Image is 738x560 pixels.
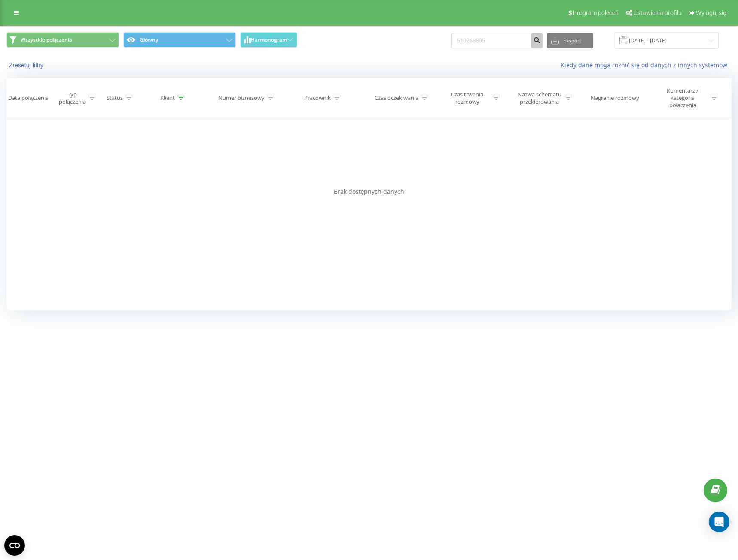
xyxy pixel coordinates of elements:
button: Główny [123,32,236,48]
div: Status [107,94,123,102]
div: Klient [160,94,175,102]
button: Open CMP widget [4,535,25,556]
div: Numer biznesowy [218,94,265,102]
span: Wszystkie połączenia [21,36,72,43]
span: Ustawienia profilu [634,9,682,16]
div: Typ połączenia [59,91,86,105]
div: Data połączenia [8,94,49,102]
span: Harmonogram [251,37,287,43]
div: Nagranie rozmowy [591,94,639,102]
div: Czas oczekiwania [375,94,418,102]
div: Pracownik [304,94,331,102]
div: Open Intercom Messenger [709,512,729,532]
div: Komentarz / kategoria połączenia [658,87,708,109]
input: Wyszukiwanie według numeru [451,33,543,48]
a: Kiedy dane mogą różnić się od danych z innych systemów [561,61,732,69]
button: Wszystkie połączenia [6,32,119,48]
div: Czas trwania rozmowy [444,91,490,105]
button: Zresetuj filtry [6,61,48,69]
button: Eksport [547,33,593,48]
div: Brak dostępnych danych [6,187,732,196]
button: Harmonogram [240,32,297,48]
span: Wyloguj się [696,9,726,16]
span: Program poleceń [573,9,619,16]
div: Nazwa schematu przekierowania [516,91,562,105]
